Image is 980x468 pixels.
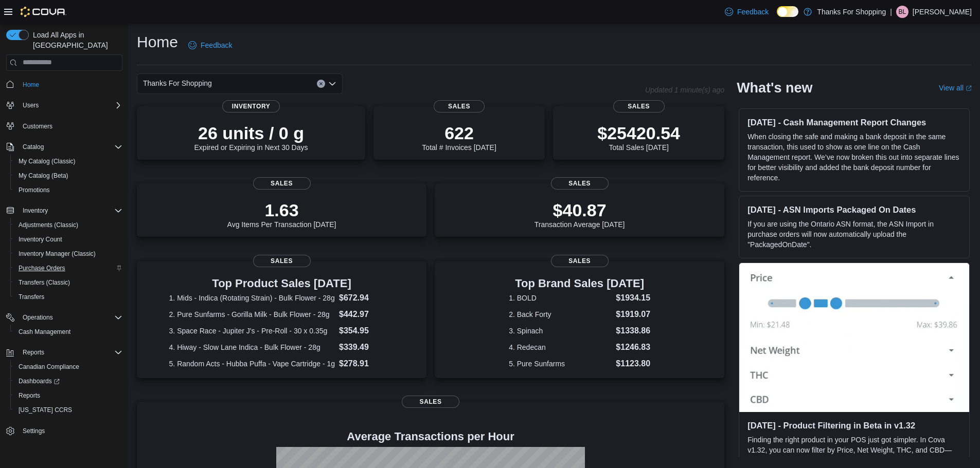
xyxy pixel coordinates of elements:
button: Transfers (Classic) [10,275,127,290]
span: Settings [23,427,45,435]
span: Home [19,78,122,91]
span: Sales [551,177,609,190]
button: Reports [10,388,127,403]
a: My Catalog (Classic) [14,155,80,167]
p: | [890,6,892,18]
button: Inventory [19,204,52,217]
svg: External link [966,85,972,91]
span: Operations [19,311,122,324]
span: Cash Management [19,328,70,336]
h3: [DATE] - Cash Management Report Changes [747,117,961,127]
span: Sales [253,177,311,190]
button: Cash Management [10,325,127,339]
a: Feedback [721,2,773,22]
p: $40.87 [534,200,625,220]
span: Inventory [23,207,48,215]
h1: Home [137,32,178,52]
span: Reports [19,346,122,359]
a: Transfers [14,291,48,303]
span: Promotions [14,184,122,196]
button: Customers [2,119,127,134]
dt: 1. BOLD [509,293,612,303]
span: Home [23,81,39,89]
button: My Catalog (Classic) [10,154,127,169]
dt: 4. Hiway - Slow Lane Indica - Bulk Flower - 28g [169,342,335,352]
p: If you are using the Ontario ASN format, the ASN Import in purchase orders will now automatically... [747,219,961,250]
dd: $442.97 [339,308,394,321]
span: Inventory [222,100,280,113]
a: Settings [19,425,49,437]
button: Reports [19,346,48,359]
button: Purchase Orders [10,261,127,275]
p: [PERSON_NAME] [913,6,972,18]
button: Users [19,99,43,111]
button: Transfers [10,290,127,304]
dd: $1338.86 [616,325,650,337]
span: Transfers [19,293,44,301]
a: View allExternal link [939,84,972,92]
a: Adjustments (Classic) [14,219,82,231]
span: Sales [253,255,311,267]
dt: 5. Pure Sunfarms [509,359,612,369]
a: Promotions [14,184,54,196]
div: Brianna-lynn Frederiksen [896,6,908,18]
span: [US_STATE] CCRS [19,406,72,414]
div: Total Sales [DATE] [597,123,680,152]
button: Operations [19,311,57,324]
span: Sales [551,255,609,267]
a: Dashboards [10,374,127,388]
input: Dark Mode [777,6,798,17]
button: Reports [2,345,127,360]
dd: $1123.80 [616,358,650,370]
span: Inventory Manager (Classic) [19,250,96,258]
a: Transfers (Classic) [14,276,74,289]
span: Catalog [19,141,122,153]
h3: [DATE] - Product Filtering in Beta in v1.32 [747,420,961,430]
button: Inventory Manager (Classic) [10,247,127,261]
div: Expired or Expiring in Next 30 Days [194,123,308,152]
p: Updated 1 minute(s) ago [645,86,724,94]
a: Purchase Orders [14,262,69,274]
span: My Catalog (Classic) [14,155,122,167]
span: Reports [23,348,44,357]
span: Cash Management [14,326,122,338]
span: Inventory Manager (Classic) [14,248,122,260]
p: When closing the safe and making a bank deposit in the same transaction, this used to show as one... [747,132,961,183]
button: Catalog [2,140,127,154]
button: [US_STATE] CCRS [10,403,127,417]
button: Inventory Count [10,232,127,247]
span: Sales [434,100,485,113]
dt: 4. Redecan [509,342,612,352]
span: Users [23,101,39,109]
p: Thanks For Shopping [817,6,886,18]
span: Canadian Compliance [14,361,122,373]
button: Inventory [2,203,127,218]
dd: $354.95 [339,325,394,337]
p: $25420.54 [597,123,680,143]
button: My Catalog (Beta) [10,169,127,183]
span: My Catalog (Beta) [14,170,122,182]
nav: Complex example [6,73,122,465]
span: Inventory [19,204,122,217]
span: Operations [23,313,53,322]
div: Total # Invoices [DATE] [422,123,496,152]
a: [US_STATE] CCRS [14,404,76,416]
h2: What's new [737,80,812,96]
button: Catalog [19,141,48,153]
span: Users [19,99,122,111]
a: Reports [14,389,44,402]
dd: $1934.15 [616,292,650,304]
dd: $1246.83 [616,341,650,353]
span: My Catalog (Classic) [19,157,76,165]
span: Reports [19,391,40,400]
span: Inventory Count [19,235,62,244]
a: Inventory Manager (Classic) [14,248,100,260]
button: Promotions [10,183,127,197]
span: Adjustments (Classic) [19,221,78,229]
span: Dashboards [19,377,60,385]
a: My Catalog (Beta) [14,170,73,182]
dt: 5. Random Acts - Hubba Puffa - Vape Cartridge - 1g [169,359,335,369]
a: Canadian Compliance [14,361,83,373]
a: Home [19,79,43,91]
span: Feedback [737,7,769,17]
